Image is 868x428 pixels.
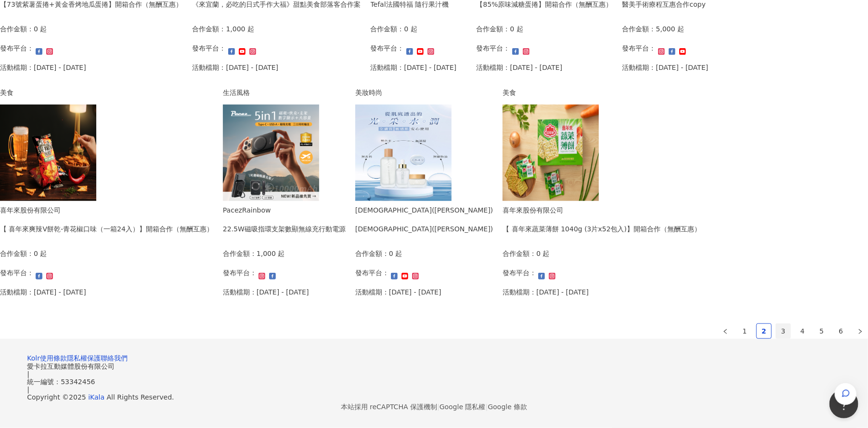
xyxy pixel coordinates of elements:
div: 愛卡拉互動媒體股份有限公司 [27,362,841,370]
a: Google 條款 [488,403,527,411]
p: 合作金額： [193,24,226,34]
a: Google 隱私權 [440,403,486,411]
p: 發布平台： [371,43,404,53]
p: 活動檔期：[DATE] - [DATE] [193,62,279,73]
p: 活動檔期：[DATE] - [DATE] [477,62,563,73]
a: 5 [815,324,829,338]
p: 發布平台： [622,43,656,53]
p: 活動檔期：[DATE] - [DATE] [622,62,709,73]
a: 聯絡我們 [101,354,128,362]
button: right [853,323,868,339]
p: 合作金額： [503,248,536,259]
span: 本站採用 reCAPTCHA 保護機制 [341,401,527,413]
p: 1,000 起 [226,24,255,34]
a: Kolr [27,354,40,362]
a: iKala [88,393,104,401]
div: Copyright © 2025 All Rights Reserved. [27,393,841,401]
span: left [723,329,728,334]
p: 發布平台： [223,267,257,278]
p: 發布平台： [355,267,389,278]
li: 4 [795,323,810,339]
div: 生活風格 [223,87,346,98]
li: Previous Page [718,323,733,339]
img: 喜年來蔬菜薄餅 1040g (3片x52包入 [503,105,599,201]
p: 合作金額： [371,24,404,34]
div: [DEMOGRAPHIC_DATA]([PERSON_NAME]) [355,224,493,234]
a: 2 [757,324,771,338]
div: 【 喜年來蔬菜薄餅 1040g (3片x52包入)】開箱合作（無酬互惠） [503,224,701,234]
p: 1,000 起 [257,248,285,259]
a: 使用條款 [40,354,67,362]
img: 22.5W磁吸指環支架數顯無線充行動電源 [223,105,319,201]
p: 5,000 起 [656,24,685,34]
div: 美食 [503,87,701,98]
button: left [718,323,733,339]
img: 極辰保濕保養系列 [355,105,452,201]
div: [DEMOGRAPHIC_DATA]([PERSON_NAME]) [355,205,493,215]
div: 美妝時尚 [355,87,493,98]
a: 4 [795,324,810,338]
p: 0 起 [510,24,523,34]
p: 發布平台： [477,43,510,53]
a: 3 [776,324,790,338]
div: 統一編號：53342456 [27,378,841,386]
div: 喜年來股份有限公司 [503,205,701,215]
li: 1 [737,323,752,339]
p: 活動檔期：[DATE] - [DATE] [223,287,309,297]
p: 活動檔期：[DATE] - [DATE] [371,62,457,73]
p: 活動檔期：[DATE] - [DATE] [503,287,589,297]
li: 2 [756,323,772,339]
a: 6 [834,324,848,338]
p: 合作金額： [622,24,656,34]
span: | [437,403,440,411]
iframe: Help Scout Beacon - Open [829,389,858,418]
li: Next Page [853,323,868,339]
p: 發布平台： [503,267,536,278]
a: 1 [738,324,752,338]
p: 活動檔期：[DATE] - [DATE] [355,287,441,297]
a: 隱私權保護 [67,354,101,362]
p: 合作金額： [477,24,510,34]
p: 合作金額： [355,248,389,259]
div: PacezRainbow [223,205,346,215]
p: 0 起 [34,248,47,259]
p: 0 起 [34,24,47,34]
span: | [27,386,29,393]
div: 22.5W磁吸指環支架數顯無線充行動電源 [223,224,346,234]
p: 0 起 [404,24,417,34]
span: | [486,403,488,411]
p: 合作金額： [223,248,257,259]
span: | [27,370,29,378]
p: 發布平台： [193,43,226,53]
span: right [857,329,863,334]
p: 0 起 [389,248,402,259]
p: 0 起 [536,248,549,259]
